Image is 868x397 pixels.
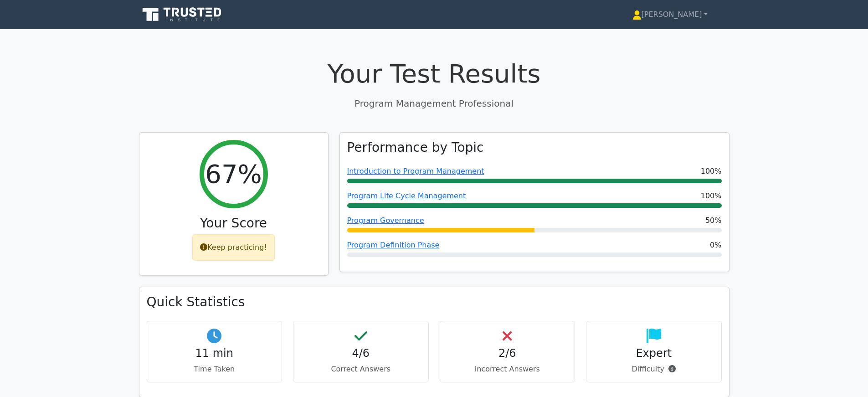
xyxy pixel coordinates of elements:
[154,347,275,360] h4: 11 min
[192,234,275,261] div: Keep practicing!
[447,364,568,375] p: Incorrect Answers
[301,364,421,375] p: Correct Answers
[347,191,466,200] a: Program Life Cycle Management
[347,241,440,249] a: Program Definition Phase
[154,364,275,375] p: Time Taken
[594,347,714,360] h4: Expert
[701,166,722,177] span: 100%
[705,215,722,226] span: 50%
[611,5,729,24] a: [PERSON_NAME]
[139,58,729,89] h1: Your Test Results
[701,191,722,201] span: 100%
[147,294,722,310] h3: Quick Statistics
[205,159,262,189] h2: 67%
[347,167,484,175] a: Introduction to Program Management
[710,240,721,251] span: 0%
[301,347,421,360] h4: 4/6
[447,347,568,360] h4: 2/6
[139,97,729,110] p: Program Management Professional
[347,216,424,225] a: Program Governance
[594,364,714,375] p: Difficulty
[147,216,321,231] h3: Your Score
[347,140,484,155] h3: Performance by Topic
